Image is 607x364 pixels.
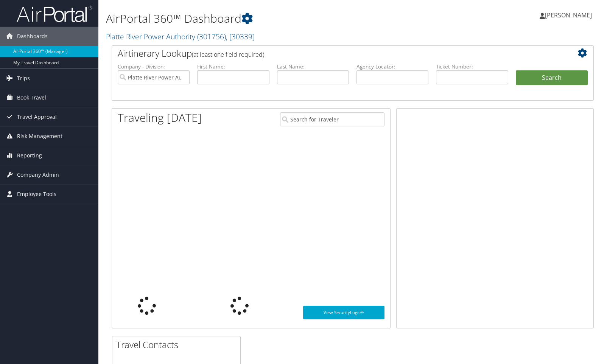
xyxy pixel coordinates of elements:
[17,165,59,184] span: Company Admin
[540,4,599,26] a: [PERSON_NAME]
[277,63,349,70] label: Last Name:
[17,27,48,46] span: Dashboards
[303,306,384,319] a: View SecurityLogic®
[436,63,508,70] label: Ticket Number:
[197,63,269,70] label: First Name:
[17,146,42,165] span: Reporting
[545,11,592,19] span: [PERSON_NAME]
[516,70,588,86] button: Search
[17,127,62,146] span: Risk Management
[197,31,226,42] span: ( 301756 )
[118,47,548,60] h2: Airtinerary Lookup
[106,31,255,42] a: Platte River Power Authority
[226,31,255,42] span: , [ 30339 ]
[118,110,202,126] h1: Traveling [DATE]
[17,69,30,88] span: Trips
[192,50,264,59] span: (at least one field required)
[280,112,384,126] input: Search for Traveler
[17,88,46,107] span: Book Travel
[118,63,190,70] label: Company - Division:
[17,185,56,204] span: Employee Tools
[356,63,428,70] label: Agency Locator:
[106,11,435,26] h1: AirPortal 360™ Dashboard
[17,107,57,126] span: Travel Approval
[17,5,92,23] img: airportal-logo.png
[116,338,240,351] h2: Travel Contacts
